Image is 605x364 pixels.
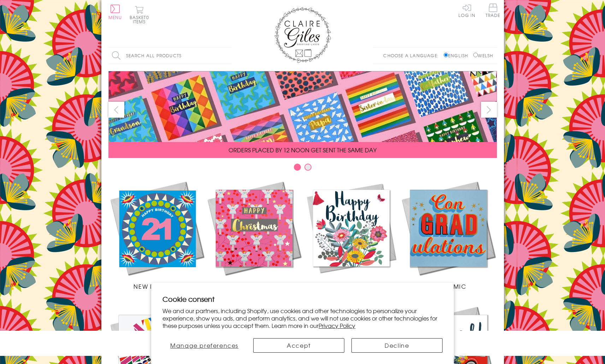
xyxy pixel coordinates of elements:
input: English [444,53,448,57]
p: We and our partners, including Shopify, use cookies and other technologies to personalize your ex... [162,307,443,329]
input: Search [225,48,232,64]
a: Academic [400,180,497,290]
button: Manage preferences [162,338,246,353]
label: English [444,52,471,59]
a: Trade [486,4,500,19]
button: Carousel Page 2 [304,164,312,171]
h2: Cookie consent [162,294,443,304]
label: Welsh [473,52,493,59]
a: New Releases [108,180,206,290]
button: Menu [108,5,122,19]
button: Carousel Page 1 (Current Slide) [294,164,301,171]
span: Manage preferences [170,341,238,350]
span: ORDERS PLACED BY 12 NOON GET SENT THE SAME DAY [229,146,376,154]
a: Christmas [206,180,303,290]
span: 0 items [133,14,149,25]
a: Privacy Policy [319,321,355,330]
button: Decline [351,338,443,353]
img: Claire Giles Greetings Cards [274,7,331,63]
button: prev [108,102,124,118]
input: Search all products [108,48,232,64]
p: Choose a language: [383,52,442,59]
div: Carousel Pagination [108,163,497,174]
span: New Releases [134,282,180,290]
button: Accept [253,338,344,353]
span: Trade [486,4,500,17]
input: Welsh [473,53,478,57]
span: Christmas [236,282,272,290]
span: Academic [430,282,467,290]
span: Menu [108,14,122,20]
button: Basket0 items [130,6,149,24]
button: next [481,102,497,118]
a: Log In [458,4,475,17]
span: Birthdays [334,282,368,290]
a: Birthdays [303,180,400,290]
